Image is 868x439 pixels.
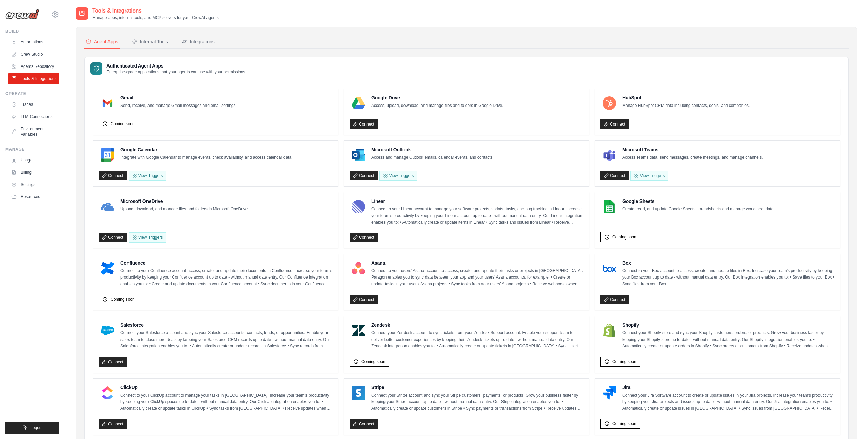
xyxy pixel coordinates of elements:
span: Logout [30,425,43,431]
button: Agent Apps [84,36,120,49]
img: Linear Logo [352,200,365,213]
img: Microsoft OneDrive Logo [101,200,114,213]
h4: Asana [371,260,584,266]
h4: Gmail [120,94,237,101]
div: Operate [5,91,59,96]
span: Coming soon [612,234,636,240]
a: Connect [350,119,378,129]
span: Coming soon [111,121,135,127]
p: Access Teams data, send messages, create meetings, and manage channels. [622,154,763,161]
img: Confluence Logo [101,262,114,275]
button: Logout [5,422,59,434]
a: Tools & Integrations [8,73,59,84]
p: Connect to your ClickUp account to manage your tasks in [GEOGRAPHIC_DATA]. Increase your team’s p... [120,392,333,412]
img: ClickUp Logo [101,386,114,400]
button: Internal Tools [131,36,170,49]
button: Resources [8,191,59,202]
h4: Box [622,260,834,266]
h4: Stripe [371,384,584,391]
a: Settings [8,179,59,190]
span: Coming soon [612,359,636,364]
: View Triggers [630,171,668,181]
h4: Zendesk [371,322,584,328]
img: Zendesk Logo [352,324,365,337]
span: Resources [21,194,40,199]
a: Connect [350,171,378,180]
p: Connect your Shopify store and sync your Shopify customers, orders, or products. Grow your busine... [622,330,834,350]
p: Upload, download, and manage files and folders in Microsoft OneDrive. [120,206,249,213]
img: Google Sheets Logo [603,200,616,213]
span: Coming soon [612,421,636,426]
a: Connect [600,295,629,304]
img: Microsoft Outlook Logo [352,148,365,162]
h4: Confluence [120,260,333,266]
div: Build [5,28,59,34]
a: Connect [600,119,629,129]
h4: Salesforce [120,322,333,328]
a: Connect [99,357,127,367]
a: Billing [8,167,59,178]
h4: ClickUp [120,384,333,391]
a: Crew Studio [8,49,59,60]
h4: Google Calendar [120,146,292,153]
div: Integrations [182,38,215,45]
a: Traces [8,99,59,110]
img: Jira Logo [603,386,616,400]
p: Connect to your Confluence account access, create, and update their documents in Confluence. Incr... [120,268,333,288]
a: Connect [600,171,629,180]
img: Microsoft Teams Logo [603,148,616,162]
p: Manage apps, internal tools, and MCP servers for your CrewAI agents [92,15,219,20]
img: Google Drive Logo [352,96,365,110]
p: Connect your Jira Software account to create or update issues in your Jira projects. Increase you... [622,392,834,412]
img: Google Calendar Logo [101,148,114,162]
: View Triggers [379,171,417,181]
p: Access and manage Outlook emails, calendar events, and contacts. [371,154,494,161]
p: Connect to your Linear account to manage your software projects, sprints, tasks, and bug tracking... [371,206,584,226]
p: Connect your Salesforce account and sync your Salesforce accounts, contacts, leads, or opportunit... [120,330,333,350]
a: Automations [8,37,59,47]
p: Send, receive, and manage Gmail messages and email settings. [120,102,237,109]
a: Environment Variables [8,123,59,140]
h4: HubSpot [622,94,750,101]
img: Gmail Logo [101,96,114,110]
a: Agents Repository [8,61,59,72]
h4: Jira [622,384,834,391]
img: Salesforce Logo [101,324,114,337]
div: Agent Apps [86,38,118,45]
h4: Shopify [622,322,834,328]
img: Shopify Logo [603,324,616,337]
p: Create, read, and update Google Sheets spreadsheets and manage worksheet data. [622,206,775,213]
p: Enterprise-grade applications that your agents can use with your permissions [106,69,245,75]
h4: Google Drive [371,94,504,101]
p: Connect to your users’ Asana account to access, create, and update their tasks or projects in [GE... [371,268,584,288]
h2: Tools & Integrations [92,7,219,15]
: View Triggers [129,232,166,243]
p: Connect your Zendesk account to sync tickets from your Zendesk Support account. Enable your suppo... [371,330,584,350]
span: Coming soon [111,297,135,302]
a: LLM Connections [8,111,59,122]
img: Stripe Logo [352,386,365,400]
a: Connect [350,419,378,429]
p: Integrate with Google Calendar to manage events, check availability, and access calendar data. [120,154,292,161]
a: Connect [99,171,127,180]
p: Manage HubSpot CRM data including contacts, deals, and companies. [622,102,750,109]
h4: Microsoft Teams [622,146,763,153]
a: Connect [99,419,127,429]
a: Connect [350,233,378,242]
a: Connect [99,233,127,242]
span: Coming soon [361,359,386,364]
img: Logo [5,9,39,19]
img: Asana Logo [352,262,365,275]
button: View Triggers [129,171,166,181]
p: Access, upload, download, and manage files and folders in Google Drive. [371,102,504,109]
div: Manage [5,147,59,152]
a: Usage [8,155,59,166]
h3: Authenticated Agent Apps [106,62,245,69]
h4: Microsoft Outlook [371,146,494,153]
button: Integrations [180,36,216,49]
p: Connect your Stripe account and sync your Stripe customers, payments, or products. Grow your busi... [371,392,584,412]
h4: Linear [371,198,584,205]
a: Connect [350,295,378,304]
div: Internal Tools [132,38,168,45]
h4: Microsoft OneDrive [120,198,249,205]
